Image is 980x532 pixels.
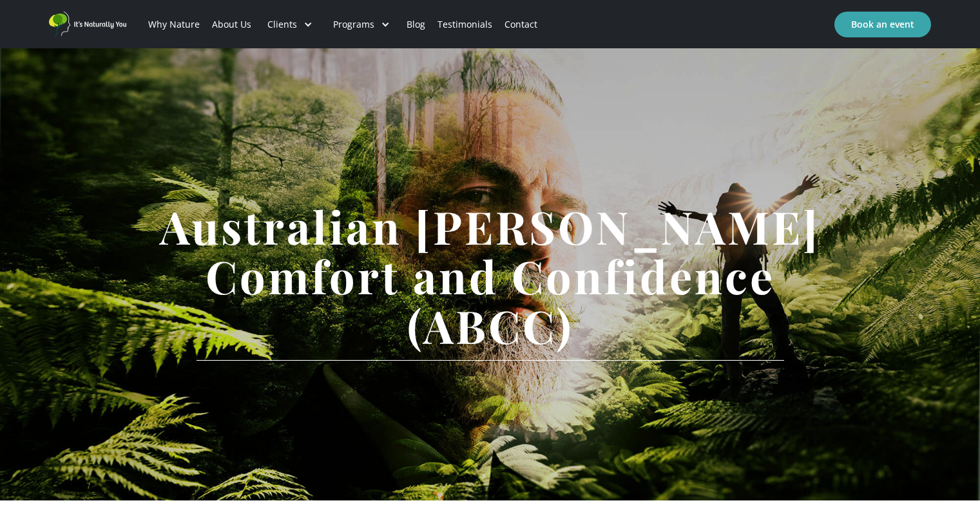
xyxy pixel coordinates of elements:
a: home [49,12,126,37]
div: Programs [323,3,400,46]
div: Clients [267,18,297,31]
a: About Us [206,3,257,46]
a: Blog [400,3,431,46]
div: Clients [257,3,323,46]
a: Contact [499,3,544,46]
div: Programs [333,18,374,31]
h1: Australian [PERSON_NAME] Comfort and Confidence (ABCC) [123,202,858,350]
a: Why Nature [142,3,206,46]
a: Book an event [834,12,931,37]
a: Testimonials [432,3,499,46]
